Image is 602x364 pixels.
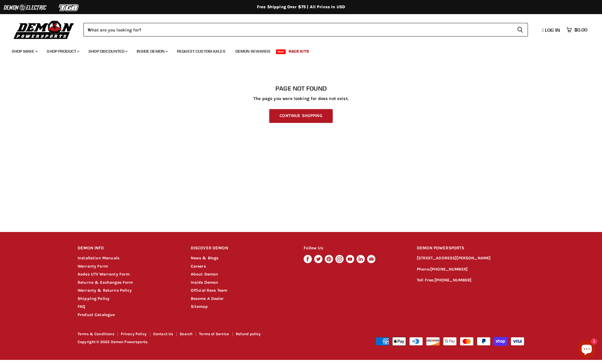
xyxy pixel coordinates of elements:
[66,4,536,10] div: Free Shipping Over $75 | All Prices In USD
[78,85,524,92] h1: Page not found
[78,272,130,277] a: Aodes UTV Warranty Form
[83,23,528,36] form: Product
[47,2,91,13] img: TGB Logo 2
[7,45,41,57] a: Shop Make
[191,256,219,261] a: News & Blogs
[132,45,171,57] a: Inside Demon
[7,43,586,57] ul: Main menu
[304,241,406,255] h2: Follow Us
[191,288,228,293] a: Official Race Team
[78,332,114,336] a: Terms & Conditions
[434,278,472,283] a: [PHONE_NUMBER]
[173,45,230,57] a: Request Custom Axles
[121,332,147,336] a: Privacy Policy
[512,23,528,36] button: Search
[78,256,119,261] a: Installation Manuals
[417,255,524,262] p: [STREET_ADDRESS][PERSON_NAME]
[191,280,218,285] a: Inside Demon
[417,277,524,284] p: Toll Free:
[284,45,313,57] a: Race Kits
[417,266,524,273] p: Phone:
[78,340,302,344] p: Copyright © 2025 Demon Powersports.
[42,45,83,57] a: Shop Product
[78,312,115,317] a: Product Catalogue
[153,332,173,336] a: Contact Us
[78,241,180,255] h2: DEMON INFO
[78,296,109,301] a: Shipping Policy
[191,241,293,255] h2: DISCOVER DEMON
[180,332,193,336] a: Search
[83,23,512,36] input: When autocomplete results are available use up and down arrows to review and enter to select
[191,272,218,277] a: About Demon
[231,45,275,57] a: Demon Rewards
[269,109,332,123] a: Continue Shopping
[276,49,286,54] span: New!
[563,26,590,34] a: $0.00
[417,241,524,255] h2: DEMON POWERSPORTS
[191,304,208,309] a: Sitemap
[78,96,524,101] p: The page you were looking for does not exist.
[12,19,76,40] img: Demon Powersports
[236,332,261,336] a: Refund policy
[199,332,229,336] a: Terms of Service
[191,264,206,269] a: Careers
[78,280,133,285] a: Returns & Exchanges Form
[78,264,108,269] a: Warranty Form
[539,27,563,33] a: Log in
[574,27,587,33] span: $0.00
[3,2,47,13] img: Demon Electric Logo 2
[78,288,132,293] a: Warranty & Returns Policy
[430,267,468,272] a: [PHONE_NUMBER]
[84,45,131,57] a: Shop Discounted
[576,340,597,359] inbox-online-store-chat: Shopify online store chat
[78,332,302,338] nav: Footer
[191,296,224,301] a: Become A Dealer
[78,304,85,309] a: FAQ
[545,27,560,33] span: Log in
